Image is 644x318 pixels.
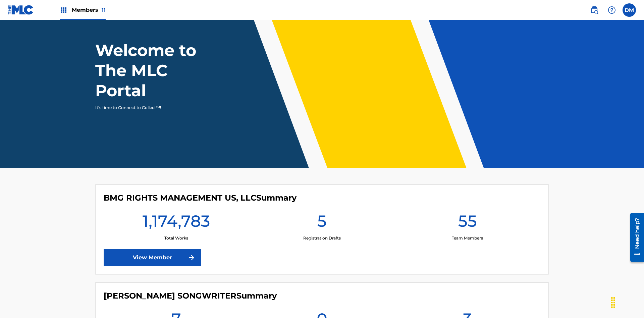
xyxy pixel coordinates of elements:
h4: BMG RIGHTS MANAGEMENT US, LLC [104,193,297,203]
iframe: Chat Widget [610,286,644,318]
span: 11 [102,7,106,13]
p: It's time to Connect to Collect™! [95,105,212,111]
div: Drag [608,293,619,313]
h1: 55 [458,211,477,235]
img: f7272a7cc735f4ea7f67.svg [187,254,196,262]
h4: CLEO SONGWRITER [104,291,277,301]
img: search [590,6,598,14]
div: User Menu [623,3,636,17]
h1: Welcome to The MLC Portal [95,40,221,101]
div: Help [605,3,619,17]
a: View Member [104,249,201,266]
a: Public Search [588,3,601,17]
img: help [608,6,616,14]
p: Registration Drafts [303,235,341,241]
span: Members [72,6,106,14]
img: Top Rightsholders [60,6,68,14]
h1: 1,174,783 [143,211,210,235]
iframe: Resource Center [625,210,644,265]
p: Team Members [452,235,483,241]
h1: 5 [317,211,327,235]
img: MLC Logo [8,5,34,15]
p: Total Works [164,235,188,241]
